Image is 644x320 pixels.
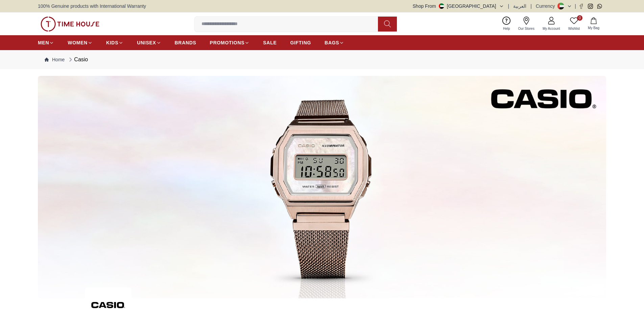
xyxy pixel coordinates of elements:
button: العربية [513,3,526,9]
a: GIFTING [290,37,311,49]
img: ... [38,76,606,298]
div: Currency [536,3,558,9]
span: UNISEX [137,39,156,46]
span: 100% Genuine products with International Warranty [38,3,146,9]
a: UNISEX [137,37,161,49]
div: Casio [67,56,88,64]
a: Whatsapp [597,4,602,9]
span: Wishlist [566,26,582,31]
span: PROMOTIONS [210,39,245,46]
span: | [530,3,532,9]
a: PROMOTIONS [210,37,250,49]
span: SALE [263,39,277,46]
a: Facebook [579,4,584,9]
span: Our Stores [516,26,537,31]
a: 0Wishlist [564,15,584,33]
span: BAGS [325,39,339,46]
a: Instagram [588,4,593,9]
a: Our Stores [514,15,539,33]
a: BRANDS [175,37,196,49]
span: BRANDS [175,39,196,46]
span: KIDS [106,39,118,46]
nav: Breadcrumb [38,50,606,69]
a: SALE [263,37,277,49]
span: Help [500,26,513,31]
span: | [508,3,509,9]
button: My Bag [584,16,603,32]
span: MEN [38,39,49,46]
span: WOMEN [68,39,88,46]
span: My Bag [585,25,602,30]
span: My Account [540,26,563,31]
a: BAGS [325,37,344,49]
a: KIDS [106,37,123,49]
a: WOMEN [68,37,93,49]
img: United Arab Emirates [439,3,444,9]
a: Help [499,15,514,33]
span: 0 [577,15,582,21]
span: | [575,3,576,9]
button: Shop From[GEOGRAPHIC_DATA] [413,3,504,9]
a: Home [45,56,65,63]
span: GIFTING [290,39,311,46]
img: ... [41,17,99,31]
a: MEN [38,37,54,49]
